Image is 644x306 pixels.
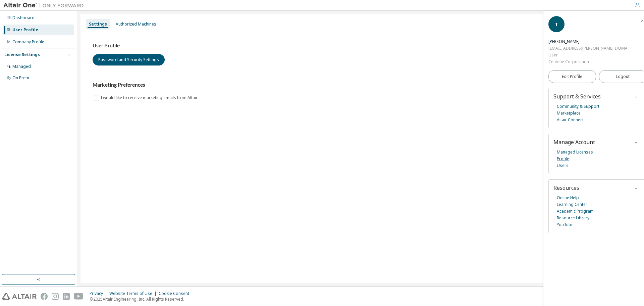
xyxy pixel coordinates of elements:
[41,293,48,300] img: facebook.svg
[555,21,558,27] span: T
[557,221,574,228] a: YouTube
[553,93,601,100] span: Support & Services
[548,70,596,83] a: Edit Profile
[553,138,595,146] span: Manage Account
[12,27,38,33] div: User Profile
[562,74,582,79] span: Edit Profile
[12,39,44,45] div: Company Profile
[548,38,627,45] div: Tierra Turner
[89,21,107,27] div: Settings
[93,42,629,49] h3: User Profile
[557,117,584,123] a: Altair Connect
[109,291,159,296] div: Website Terms of Use
[557,208,594,215] a: Academic Program
[548,52,627,58] div: User
[90,291,109,296] div: Privacy
[548,45,627,52] div: [EMAIL_ADDRESS][PERSON_NAME][DOMAIN_NAME]
[548,58,627,65] div: Centene Corporation
[101,94,199,102] label: I would like to receive marketing emails from Altair
[12,64,31,69] div: Managed
[3,2,87,9] img: Altair One
[159,291,193,296] div: Cookie Consent
[90,296,193,302] p: © 2025 Altair Engineering, Inc. All Rights Reserved.
[93,82,629,88] h3: Marketing Preferences
[4,52,40,57] div: License Settings
[557,103,599,110] a: Community & Support
[553,184,579,191] span: Resources
[52,293,59,300] img: instagram.svg
[557,194,579,201] a: Online Help
[93,54,165,65] button: Password and Security Settings
[557,110,581,117] a: Marketplace
[116,21,156,27] div: Authorized Machines
[557,162,569,169] a: Users
[63,293,70,300] img: linkedin.svg
[557,156,569,162] a: Profile
[557,149,593,156] a: Managed Licenses
[557,215,589,221] a: Resource Library
[12,75,29,81] div: On Prem
[2,293,37,300] img: altair_logo.svg
[12,15,35,20] div: Dashboard
[74,293,84,300] img: youtube.svg
[616,73,630,80] span: Logout
[557,201,587,208] a: Learning Center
